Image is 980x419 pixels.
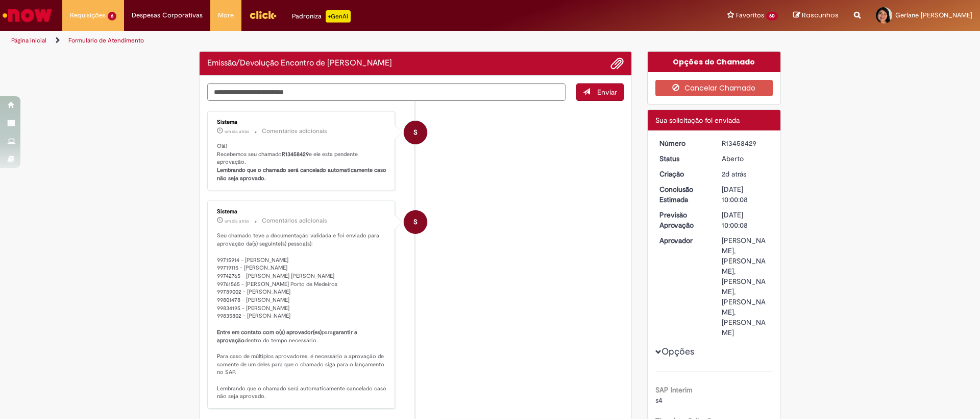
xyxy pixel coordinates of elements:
[802,10,839,20] span: Rascunhos
[207,59,392,68] h2: Emissão/Devolução Encontro de Contas Fornecedor Histórico de tíquete
[225,218,249,224] time: 29/08/2025 09:00:12
[648,52,781,72] div: Opções do Chamado
[249,7,277,23] img: click_logo_yellow_360x200.png
[722,210,769,230] div: [DATE] 10:00:08
[793,11,839,20] a: Rascunhos
[652,153,715,164] dt: Status
[655,80,773,96] button: Cancelar Chamado
[262,127,327,136] small: Comentários adicionais
[722,138,769,148] div: R13458429
[576,83,624,101] button: Enviar
[108,12,116,20] span: 6
[404,121,427,144] div: System
[217,328,322,336] b: Entre em contato com o(s) aprovador(es)
[225,128,249,135] span: um dia atrás
[652,184,715,205] dt: Conclusão Estimada
[70,10,106,20] span: Requisições
[217,209,387,215] div: Sistema
[722,169,746,179] span: 2d atrás
[736,10,764,20] span: Favoritos
[8,31,646,50] ul: Trilhas de página
[262,216,327,225] small: Comentários adicionais
[217,166,388,182] b: Lembrando que o chamado será cancelado automaticamente caso não seja aprovado.
[11,36,46,45] a: Página inicial
[225,218,249,224] span: um dia atrás
[413,120,418,145] span: S
[225,128,249,135] time: 29/08/2025 09:00:19
[413,210,418,234] span: S
[722,153,769,164] div: Aberto
[217,232,387,401] p: Seu chamado teve a documentação validada e foi enviado para aprovação da(s) seguinte(s) pessoa(s)...
[722,169,769,179] div: 28/08/2025 14:55:24
[895,11,972,19] span: Gerlane [PERSON_NAME]
[722,184,769,205] div: [DATE] 10:00:08
[292,10,351,23] div: Padroniza
[217,328,359,344] b: garantir a aprovação
[132,10,203,20] span: Despesas Corporativas
[766,12,778,20] span: 60
[218,10,234,20] span: More
[652,169,715,179] dt: Criação
[722,235,769,338] div: [PERSON_NAME], [PERSON_NAME], [PERSON_NAME], [PERSON_NAME], [PERSON_NAME]
[652,210,715,230] dt: Previsão Aprovação
[655,395,663,405] span: s4
[282,150,309,158] b: R13458429
[207,83,566,101] textarea: Digite sua mensagem aqui...
[68,36,144,45] a: Formulário de Atendimento
[217,119,387,125] div: Sistema
[610,57,624,70] button: Adicionar anexos
[1,5,54,26] img: ServiceNow
[652,235,715,246] dt: Aprovador
[217,142,387,183] p: Olá! Recebemos seu chamado e ele esta pendente aprovação.
[404,210,427,234] div: System
[655,385,693,394] b: SAP Interim
[652,138,715,148] dt: Número
[326,10,351,23] p: +GenAi
[655,116,740,125] span: Sua solicitação foi enviada
[597,87,617,97] span: Enviar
